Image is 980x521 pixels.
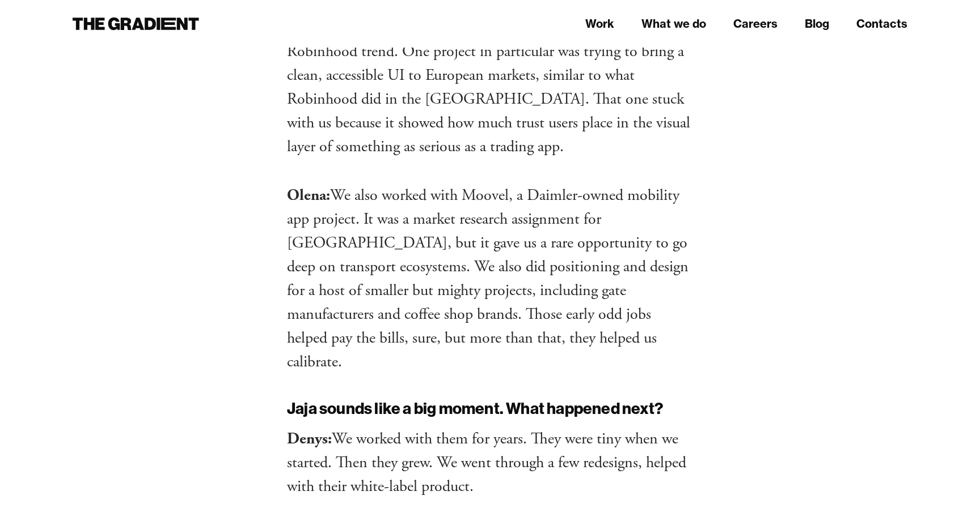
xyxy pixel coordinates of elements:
[856,15,907,32] a: Contacts
[805,15,829,32] a: Blog
[733,15,778,32] a: Careers
[287,185,330,206] strong: Olena:
[641,15,706,32] a: What we do
[287,429,332,449] strong: Denys:
[585,15,614,32] a: Work
[287,399,693,418] h2: Jaja sounds like a big moment. What happened next?
[287,427,693,498] p: We worked with them for years. They were tiny when we started. Then they grew. We went through a ...
[287,183,693,374] p: We also worked with Moovel, a Daimler-owned mobility app project. It was a market research assign...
